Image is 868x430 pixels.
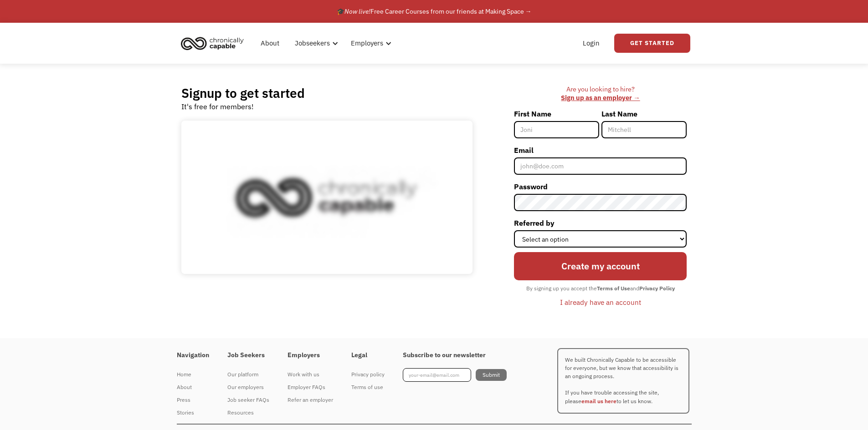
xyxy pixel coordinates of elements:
a: Refer an employer [288,394,333,406]
div: Employers [345,29,394,58]
a: home [178,33,251,53]
div: Jobseekers [289,29,341,58]
div: Our employers [227,382,269,393]
div: Our platform [227,369,269,380]
a: Work with us [288,368,333,381]
div: I already have an account [560,297,641,308]
div: Home [177,369,209,380]
div: It's free for members! [181,101,254,112]
div: By signing up you accept the and [522,283,679,294]
div: 🎓 Free Career Courses from our friends at Making Space → [337,6,532,17]
p: We built Chronically Capable to be accessible for everyone, but we know that accessibility is an ... [557,348,689,414]
label: Email [514,143,687,157]
div: Employer FAQs [288,382,333,393]
a: Terms of use [351,381,385,394]
div: Jobseekers [295,38,330,49]
a: Job seeker FAQs [227,394,269,406]
a: Sign up as an employer → [561,93,640,102]
form: Member-Signup-Form [514,106,687,309]
h2: Signup to get started [181,85,305,101]
strong: Terms of Use [597,285,630,292]
input: Submit [476,369,507,381]
div: Privacy policy [351,369,385,380]
div: Stories [177,407,209,418]
div: Are you looking to hire? ‍ [514,85,687,102]
h4: Subscribe to our newsletter [403,351,507,359]
label: Referred by [514,216,687,230]
input: Create my account [514,252,687,280]
h4: Job Seekers [227,351,269,359]
h4: Employers [288,351,333,359]
label: Last Name [601,106,687,121]
div: Refer an employer [288,395,333,405]
a: Employer FAQs [288,381,333,394]
div: Job seeker FAQs [227,395,269,405]
a: Press [177,394,209,406]
a: Get Started [614,34,690,53]
label: Password [514,179,687,194]
input: your-email@email.com [403,368,471,382]
a: I already have an account [553,294,648,310]
div: Terms of use [351,382,385,393]
a: email us here [581,398,616,405]
a: About [177,381,209,394]
div: Employers [351,38,383,49]
a: Privacy policy [351,368,385,381]
input: Mitchell [601,121,687,138]
a: Login [577,29,605,58]
div: Resources [227,407,269,418]
h4: Legal [351,351,385,359]
div: About [177,382,209,393]
a: Our employers [227,381,269,394]
div: Press [177,395,209,405]
a: Resources [227,406,269,419]
em: Now live! [344,7,370,15]
a: About [255,29,285,58]
form: Footer Newsletter [403,368,507,382]
a: Stories [177,406,209,419]
label: First Name [514,106,599,121]
a: Home [177,368,209,381]
input: Joni [514,121,599,138]
img: Chronically Capable logo [178,33,247,53]
a: Our platform [227,368,269,381]
strong: Privacy Policy [639,285,675,292]
h4: Navigation [177,351,209,359]
input: john@doe.com [514,157,687,175]
div: Work with us [288,369,333,380]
